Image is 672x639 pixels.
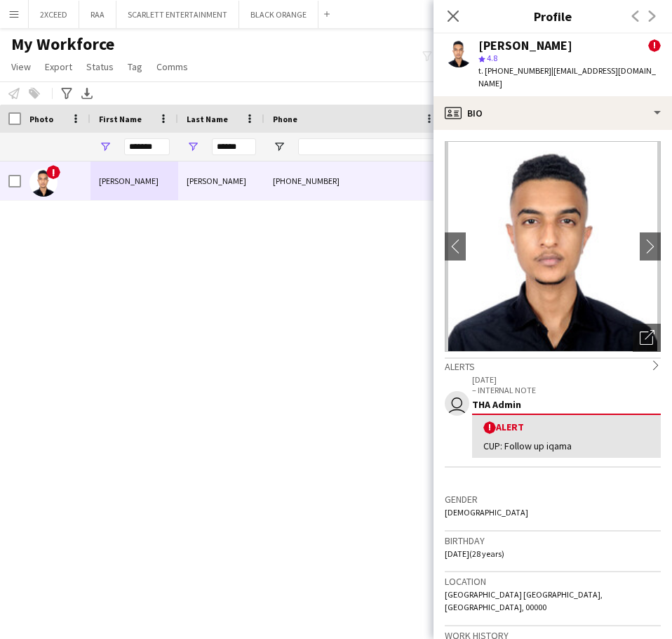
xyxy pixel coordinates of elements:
h3: Gender [445,493,661,506]
h3: Location [445,575,661,588]
span: Comms [156,60,188,73]
span: ! [483,421,496,434]
button: Open Filter Menu [273,140,285,153]
span: First Name [99,114,142,124]
div: CUP: Follow up iqama [483,440,650,452]
div: Alerts [445,357,661,373]
button: 2XCEED [29,1,79,28]
app-action-btn: Export XLSX [79,85,95,102]
div: Open photos pop-in [633,324,661,352]
p: [DATE] [472,374,661,385]
app-action-btn: Advanced filters [58,85,75,102]
span: Photo [29,114,53,124]
div: [PHONE_NUMBER] [264,162,444,200]
a: Status [81,58,119,76]
div: [PERSON_NAME] [478,39,572,52]
div: Bio [434,96,672,130]
button: BLACK ORANGE [239,1,318,28]
span: Last Name [187,114,228,124]
span: Phone [273,114,297,124]
a: View [6,58,36,76]
div: THA Admin [472,398,661,411]
h3: Profile [434,7,672,25]
p: – INTERNAL NOTE [472,385,661,395]
span: [DATE] (28 years) [445,548,504,559]
div: [PERSON_NAME] [178,162,264,200]
span: Status [86,60,114,73]
h3: Birthday [445,534,661,547]
span: My Workforce [11,34,114,55]
a: Tag [122,58,148,76]
img: Crew avatar or photo [445,141,661,352]
span: | [EMAIL_ADDRESS][DOMAIN_NAME] [478,65,656,88]
button: Open Filter Menu [187,140,199,153]
button: RAA [79,1,116,28]
span: Export [45,60,72,73]
span: Tag [128,60,142,73]
div: Alert [483,421,650,434]
span: ! [648,39,661,52]
span: 4.8 [487,53,497,63]
span: View [11,60,31,73]
a: Export [39,58,78,76]
img: Mohamed Ibrahim [29,169,58,197]
span: ! [46,165,60,179]
span: [DEMOGRAPHIC_DATA] [445,507,528,518]
input: Phone Filter Input [298,138,436,155]
a: Comms [151,58,194,76]
span: [GEOGRAPHIC_DATA] [GEOGRAPHIC_DATA], [GEOGRAPHIC_DATA], 00000 [445,589,603,612]
input: First Name Filter Input [124,138,170,155]
input: Last Name Filter Input [212,138,256,155]
span: t. [PHONE_NUMBER] [478,65,551,76]
div: [PERSON_NAME] [90,162,178,200]
button: SCARLETT ENTERTAINMENT [116,1,239,28]
button: Open Filter Menu [99,140,112,153]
